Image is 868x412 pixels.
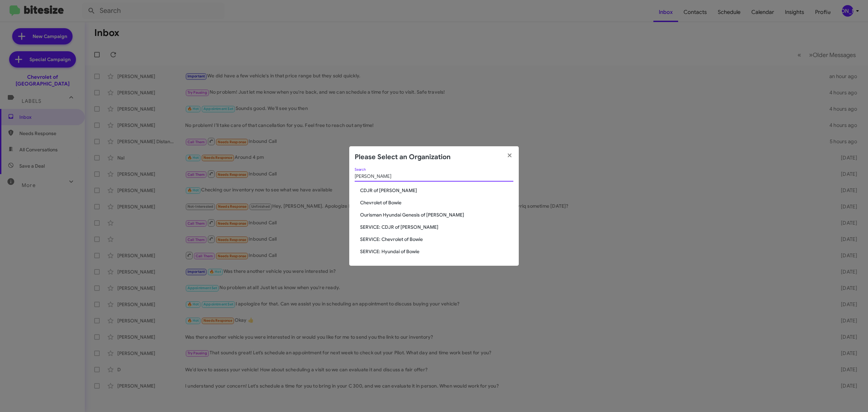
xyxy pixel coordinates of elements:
[360,224,513,230] span: SERVICE: CDJR of [PERSON_NAME]
[360,211,513,218] span: Ourisman Hyundai Genesis of [PERSON_NAME]
[360,248,513,255] span: SERVICE: Hyundai of Bowie
[360,187,513,194] span: CDJR of [PERSON_NAME]
[360,199,513,206] span: Chevrolet of Bowie
[355,152,451,163] h2: Please Select an Organization
[360,236,513,243] span: SERVICE: Chevrolet of Bowie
